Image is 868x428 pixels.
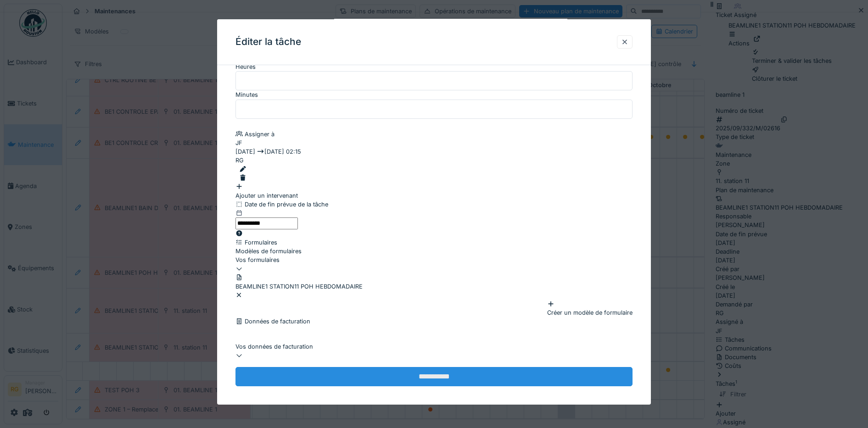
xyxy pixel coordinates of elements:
div: JF [235,139,242,147]
div: Ajouter un intervenant [235,183,633,200]
div: Créer un modèle de formulaire [547,300,633,317]
h3: Éditer la tâche [235,36,301,48]
div: RG [235,156,244,165]
div: Formulaires [235,238,633,247]
div: BEAMLINE1 STATION11 POH HEBDOMADAIRE [235,282,633,291]
div: [DATE] [DATE] 02:15 [235,147,633,156]
div: Données de facturation [235,317,633,326]
label: Minutes [235,90,258,99]
div: Vos données de facturation [235,342,633,351]
div: Assigner à [235,129,633,138]
div: Date de fin prévue de la tâche [235,200,633,209]
label: Modèles de formulaires [235,247,302,256]
label: Heures [235,62,256,71]
div: Vos formulaires [235,256,633,264]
